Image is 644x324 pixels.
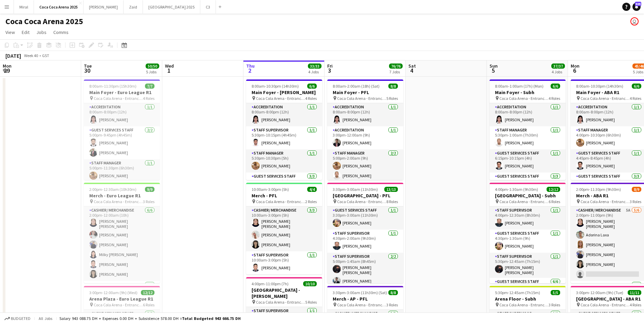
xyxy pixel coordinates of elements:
span: 3 Roles [630,199,641,204]
button: C3 [200,0,216,14]
span: 4 Roles [143,96,154,101]
span: 3:00pm-12:00am (9h) (Wed) [89,290,137,295]
span: 4 Roles [549,96,560,101]
h3: Main Foyer - PFL [327,89,403,95]
h1: Coca Coca Arena 2025 [5,16,83,26]
span: 2 [245,67,255,74]
h3: Main Foyer - Euro League R1 [84,89,160,95]
app-card-role: Guest Services Staff1/16:15pm-10:15pm (4h)[PERSON_NAME] [490,149,566,173]
app-card-role: Staff Supervisor1/14:30pm-2:00am (9h30m)[PERSON_NAME] [327,230,403,253]
app-card-role: Cashier/ Merchandise3/310:00am-3:00pm (5h)[PERSON_NAME] [PERSON_NAME][PERSON_NAME][PERSON_NAME] [246,206,322,251]
span: 10:00am-3:00pm (5h) [252,187,289,192]
app-card-role: Accreditation1/18:00am-8:00pm (12h)[PERSON_NAME] [327,103,403,126]
span: 4 Roles [630,302,641,307]
span: 7/7 [145,84,154,89]
span: Coca Cola Arena - Entrance F [94,199,143,204]
span: 8/8 [388,290,398,295]
span: 6/6 [307,84,317,89]
span: 5 [489,67,498,74]
span: Comms [53,29,69,35]
span: 76/76 [389,64,403,69]
span: Coca Cola Arena - Entrance F [581,302,630,307]
app-job-card: 2:00pm-12:30am (10h30m) (Wed)9/9Merch - Euro League R1 Coca Cola Arena - Entrance F3 RolesCashier... [84,183,160,283]
div: [DATE] [5,52,21,59]
span: View [5,29,15,35]
span: 6 Roles [143,302,154,307]
app-user-avatar: Kate Oliveros [630,17,639,25]
span: 4:00pm-1:30am (9h30m) (Mon) [495,187,547,192]
span: 3 Roles [549,302,560,307]
app-card-role: Guest Services Staff3/36:15pm-12:30am (6h15m) [490,173,566,215]
span: 8/8 [388,84,398,89]
span: 4 [407,67,416,74]
span: Jobs [36,29,47,35]
span: Coca Cola Arena - Entrance F [256,96,305,101]
a: Jobs [34,28,49,37]
div: 4 Jobs [308,69,321,74]
div: 8:00am-1:00am (17h) (Mon)6/6Main Foyer - Subh Coca Cola Arena - Entrance F4 RolesAccreditation1/1... [490,79,566,180]
span: 3:30pm-3:00am (11h30m) (Sat) [333,290,387,295]
span: 8 Roles [386,199,398,204]
span: Mon [3,63,12,69]
app-card-role: Staff Manager1/15:30pm-10:30pm (5h)[PERSON_NAME] [246,149,322,173]
app-card-role: Staff Supervisor1/15:30pm-12:45am (7h15m)[PERSON_NAME] [PERSON_NAME] [490,253,566,278]
span: Coca Cola Arena - Entrance F [581,96,630,101]
span: 3 Roles [143,199,154,204]
h3: [GEOGRAPHIC_DATA] - PFL [327,193,403,199]
span: 10/10 [303,281,317,286]
app-card-role: Staff Supervisor1/14:00pm-12:30am (8h30m)[PERSON_NAME] [490,206,566,230]
app-card-role: Staff Manager2/25:00pm-2:00am (9h)[PERSON_NAME][PERSON_NAME] [327,149,403,182]
span: 6 Roles [549,199,560,204]
h3: Main Foyer - [PERSON_NAME] [246,89,322,95]
div: 5 Jobs [146,69,159,74]
span: Coca Cola Arena - Entrance F [337,199,386,204]
span: Coca Cola Arena - Entrance F [94,96,143,101]
span: 3 [326,67,333,74]
div: 3:30pm-3:00am (11h30m) (Sat)13/13[GEOGRAPHIC_DATA] - PFL Coca Cola Arena - Entrance F8 RolesGuest... [327,183,403,283]
span: Fri [327,63,333,69]
h3: [GEOGRAPHIC_DATA] - [PERSON_NAME] [246,287,322,299]
app-card-role: Cashier/ Merchandise6/62:00pm-12:00am (10h)[PERSON_NAME] [PERSON_NAME][PERSON_NAME][PERSON_NAME]M... [84,206,160,281]
app-card-role: Staff Supervisor1/15:30pm-10:15pm (4h45m)[PERSON_NAME] [246,126,322,149]
span: 12/12 [547,187,560,192]
div: Salary 943 088.75 DH + Expenses 0.00 DH + Subsistence 578.00 DH = [59,316,241,321]
app-card-role: Accreditation1/18:00am-8:00pm (12h)[PERSON_NAME] [84,103,160,126]
button: Zaid [124,0,143,14]
span: Coca Cola Arena - Entrance F [337,96,386,101]
div: GST [42,53,49,58]
span: Coca Cola Arena - Entrance F [256,300,305,305]
app-card-role: Staff Manager1/15:30pm-1:00am (7h30m)[PERSON_NAME] [490,126,566,149]
span: 29 [2,67,12,74]
span: 505 [635,2,641,6]
app-job-card: 8:00am-2:00am (18h) (Sat)8/8Main Foyer - PFL Coca Cola Arena - Entrance F5 RolesAccreditation1/18... [327,79,403,180]
span: 3 Roles [386,302,398,307]
span: 8/9 [632,187,641,192]
h3: Main Foyer - Subh [490,89,566,95]
app-job-card: 8:00am-10:30pm (14h30m)6/6Main Foyer - [PERSON_NAME] Coca Cola Arena - Entrance F4 RolesAccredita... [246,79,322,180]
span: 5 Roles [305,300,317,305]
app-card-role: Guest Services Staff3/36:00pm-10:00pm (4h) [246,173,322,215]
span: 5 Roles [386,96,398,101]
span: 4:00pm-11:00pm (7h) [252,281,289,286]
a: Edit [19,28,32,37]
app-card-role: Staff Supervisor1/1 [84,281,160,306]
span: 8:00am-2:00am (18h) (Sat) [333,84,380,89]
h3: Arena Floor - Subh [490,296,566,302]
span: 6/6 [632,84,641,89]
button: Budgeted [3,315,32,322]
span: 4 Roles [305,96,317,101]
span: 11/11 [628,290,641,295]
span: Edit [22,29,30,35]
span: Wed [165,63,174,69]
span: 13/13 [384,187,398,192]
span: 2:00pm-12:30am (10h30m) (Wed) [89,187,145,192]
app-job-card: 4:00pm-1:30am (9h30m) (Mon)12/12[GEOGRAPHIC_DATA] - Subh Coca Cola Arena - Entrance F6 RolesStaff... [490,183,566,283]
span: 4 Roles [630,96,641,101]
span: 4/4 [307,187,317,192]
span: 2 Roles [305,199,317,204]
span: Coca Cola Arena - Entrance F [94,302,143,307]
app-card-role: Guest Services Staff1/13:30pm-3:00am (11h30m)[PERSON_NAME] [327,206,403,230]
